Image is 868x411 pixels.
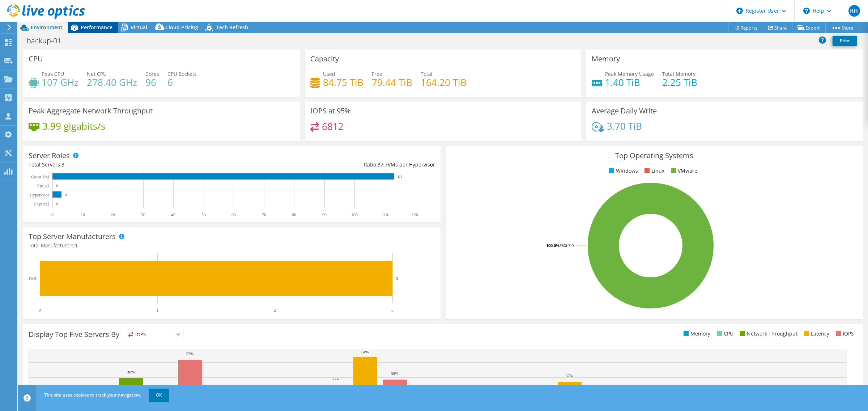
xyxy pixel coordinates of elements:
[111,212,115,217] text: 20
[833,36,857,46] a: Print
[37,183,49,189] text: Virtual
[30,192,49,198] text: Hypervisor
[231,212,236,217] text: 60
[607,122,642,130] h4: 3.70 TiB
[361,350,369,354] text: 54%
[834,330,854,338] li: IOPS
[323,70,335,77] span: Used
[42,70,64,77] span: Peak CPU
[29,107,153,115] h3: Peak Aggregate Network Throughput
[262,212,266,217] text: 70
[167,78,197,86] h4: 6
[322,212,327,217] text: 90
[391,371,398,376] text: 39%
[186,351,193,356] text: 52%
[274,308,276,313] text: 2
[34,202,49,207] text: Physical
[421,70,433,77] span: Total
[87,78,137,86] h4: 278.40 GHz
[156,308,158,313] text: 1
[44,392,141,398] span: This site uses cookies to track your navigation.
[738,330,797,338] li: Network Throughput
[391,308,393,313] text: 3
[592,55,620,63] h3: Memory
[61,161,64,168] span: 3
[232,161,435,169] div: Ratio: VMs per Hypervisor
[201,212,206,217] text: 50
[42,78,78,86] h4: 107 GHz
[65,193,67,196] text: 3
[322,122,344,130] h4: 6812
[29,161,232,169] div: Total Servers:
[803,8,810,14] svg: \n
[421,78,467,86] h4: 164.20 TiB
[216,24,248,31] span: Tech Refresh
[31,174,49,179] text: Guest VM
[29,55,43,63] h3: CPU
[141,212,145,217] text: 30
[763,22,792,33] a: Share
[42,122,105,130] h4: 3.99 gigabits/s
[29,152,70,160] h3: Server Roles
[39,308,41,313] text: 0
[848,5,860,17] span: RH
[372,78,412,86] h4: 79.44 TiB
[310,107,351,115] h3: IOPS at 95%
[323,78,363,86] h4: 84.75 TiB
[29,242,435,250] h4: Total Manufacturers:
[131,24,147,31] span: Virtual
[292,212,296,217] text: 80
[643,167,664,175] li: Linux
[825,22,859,33] a: More
[81,212,85,217] text: 10
[31,24,63,31] span: Environment
[669,167,697,175] li: VMware
[382,212,388,217] text: 110
[559,243,574,248] tspan: ESXi 7.0
[378,161,388,168] span: 37.7
[51,212,54,217] text: 0
[412,212,418,217] text: 120
[149,389,169,402] a: OK
[397,175,403,178] text: 113
[165,24,198,31] span: Cloud Pricing
[372,70,382,77] span: Free
[802,330,829,338] li: Latency
[29,233,116,241] h3: Top Server Manufacturers
[332,377,339,381] text: 35%
[126,330,183,339] span: IOPS
[566,373,573,378] text: 37%
[662,78,697,86] h4: 2.25 TiB
[56,184,58,187] text: 0
[56,202,58,205] text: 0
[145,70,159,77] span: Cores
[310,55,339,63] h3: Capacity
[87,70,107,77] span: Net CPU
[24,37,72,45] h1: backup-01
[451,152,858,160] h3: Top Operating Systems
[396,276,398,281] text: 3
[592,107,657,115] h3: Average Daily Write
[546,243,559,248] tspan: 100.0%
[167,70,197,77] span: CPU Sockets
[715,330,733,338] li: CPU
[171,212,175,217] text: 40
[662,70,695,77] span: Total Memory
[607,167,638,175] li: Windows
[29,276,36,281] text: Dell
[605,78,654,86] h4: 1.40 TiB
[728,22,763,33] a: Reports
[75,242,78,249] span: 1
[792,22,826,33] a: Export
[127,370,135,374] text: 40%
[682,330,710,338] li: Memory
[605,70,654,77] span: Peak Memory Usage
[351,212,358,217] text: 100
[145,78,159,86] h4: 96
[81,24,112,31] span: Performance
